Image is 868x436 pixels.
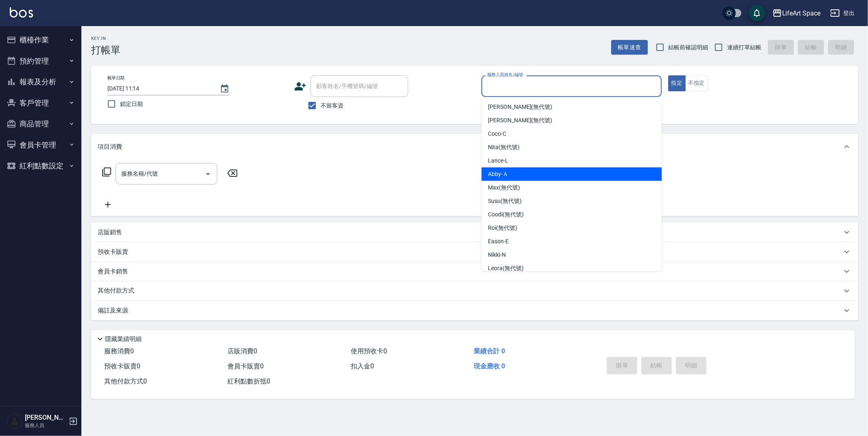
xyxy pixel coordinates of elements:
span: 連續打單結帳 [727,43,761,52]
h2: Key In [91,36,120,41]
div: LifeArt Space [782,8,820,18]
button: 櫃檯作業 [3,29,78,51]
span: Coco -C [488,130,506,138]
button: LifeArt Space [769,5,824,22]
button: 商品管理 [3,113,78,134]
span: 店販消費 0 [227,347,257,355]
input: YYYY/MM/DD hh:mm [107,82,212,95]
button: Choose date, selected date is 2025-09-24 [215,79,234,99]
p: 店販銷售 [98,228,122,237]
button: 帳單速查 [611,40,648,55]
p: 服務人員 [25,422,66,429]
p: 隱藏業績明細 [105,335,142,344]
button: 登出 [827,6,858,21]
span: Eason -E [488,237,509,246]
span: 現金應收 0 [474,362,505,370]
span: Max (無代號) [488,183,520,192]
div: 會員卡銷售 [91,262,858,281]
h5: [PERSON_NAME] [25,414,66,422]
span: 其他付款方式 0 [104,377,147,385]
p: 項目消費 [98,143,122,151]
button: 不指定 [685,75,708,91]
span: Abby -Ａ [488,170,508,178]
div: 其他付款方式 [91,281,858,301]
p: 備註及來源 [98,306,128,315]
span: 結帳前確認明細 [669,43,708,52]
span: [PERSON_NAME] (無代號) [488,103,552,111]
span: 使用預收卡 0 [351,347,387,355]
label: 服務人員姓名/編號 [487,72,523,78]
span: 紅利點數折抵 0 [227,377,270,385]
img: Person [7,413,23,429]
button: Open [201,167,214,181]
p: 會員卡銷售 [98,267,128,276]
p: 其他付款方式 [98,286,138,295]
h3: 打帳單 [91,44,120,56]
span: 扣入金 0 [351,362,374,370]
span: Lance -L [488,156,508,165]
span: Leora (無代號) [488,264,524,273]
span: 會員卡販賣 0 [227,362,264,370]
div: 預收卡販賣 [91,242,858,262]
button: 預約管理 [3,51,78,72]
span: 服務消費 0 [104,347,134,355]
div: 店販銷售 [91,222,858,242]
span: Nikki -N [488,251,506,259]
span: Nita (無代號) [488,143,520,152]
button: 指定 [668,75,686,91]
div: 備註及來源 [91,301,858,320]
div: 項目消費 [91,134,858,160]
span: 鎖定日期 [120,100,143,108]
img: Logo [10,7,33,18]
span: Susu (無代號) [488,197,522,205]
button: save [749,5,765,21]
span: 預收卡販賣 0 [104,362,140,370]
button: 紅利點數設定 [3,155,78,176]
span: 業績合計 0 [474,347,505,355]
button: 客戶管理 [3,92,78,114]
span: Coodi (無代號) [488,210,524,219]
label: 帳單日期 [107,75,125,81]
span: 不留客資 [321,101,343,110]
button: 報表及分析 [3,71,78,92]
span: [PERSON_NAME] (無代號) [488,116,552,125]
button: 會員卡管理 [3,134,78,156]
p: 預收卡販賣 [98,248,128,256]
span: Roi (無代號) [488,224,517,232]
